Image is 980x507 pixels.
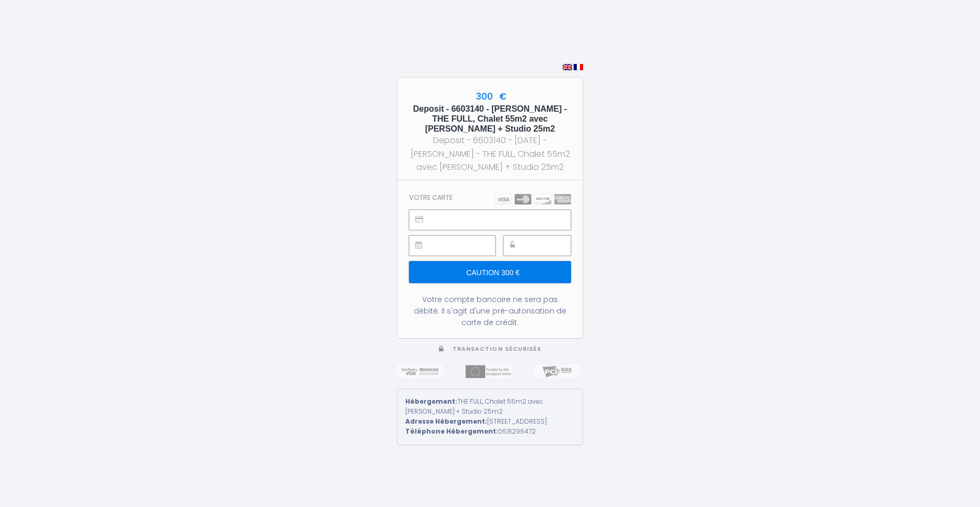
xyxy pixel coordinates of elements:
input: Caution 300 € [409,261,571,283]
iframe: Cadre sécurisé pour la saisie du numéro de carte [433,210,570,230]
span: Transaction sécurisée [453,345,541,353]
img: carts.png [495,194,571,204]
img: en.png [563,64,572,70]
div: 0631296472 [405,427,575,437]
div: [STREET_ADDRESS] [405,417,575,427]
strong: Adresse Hébergement: [405,417,487,426]
img: fr.png [574,64,583,70]
span: 300 € [473,90,507,103]
div: Votre compte bancaire ne sera pas débité. Il s'agit d'une pré-autorisation de carte de crédit. [409,294,571,328]
iframe: Cadre sécurisé pour la saisie de la date d'expiration [433,236,495,255]
strong: Hébergement: [405,397,457,406]
strong: Téléphone Hébergement: [405,427,498,436]
div: THE FULL, Chalet 55m2 avec [PERSON_NAME] + Studio 25m2 [405,397,575,417]
h5: Deposit - 6603140 - [PERSON_NAME] - THE FULL, Chalet 55m2 avec [PERSON_NAME] + Studio 25m2 [407,104,573,134]
div: Deposit - 6603140 - [DATE] - [PERSON_NAME] - THE FULL, Chalet 55m2 avec [PERSON_NAME] + Studio 25m2 [407,134,573,173]
h3: Votre carte [409,193,453,201]
iframe: Cadre sécurisé pour la saisie du code de sécurité CVC [527,236,570,255]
